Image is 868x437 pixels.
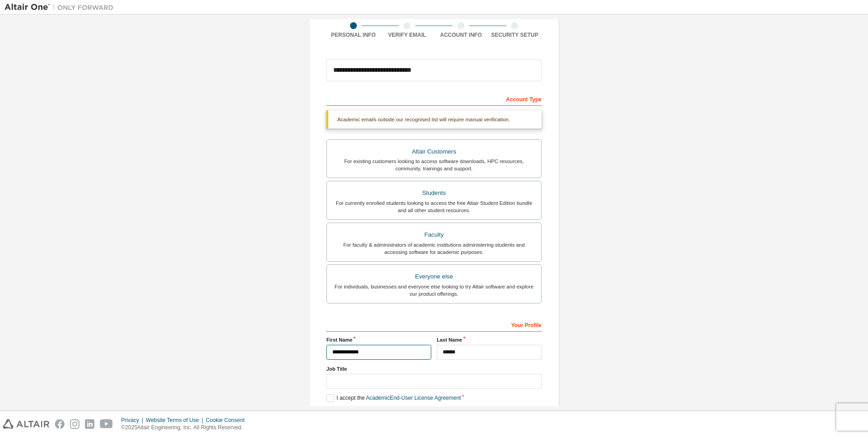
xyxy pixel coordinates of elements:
div: Website Terms of Use [146,417,206,424]
a: Academic End-User License Agreement [366,395,461,401]
div: Verify Email [380,31,434,39]
div: For currently enrolled students looking to access the free Altair Student Edition bundle and all ... [332,199,536,214]
div: Students [332,187,536,199]
div: Academic emails outside our recognised list will require manual verification. [326,110,542,129]
img: youtube.svg [100,419,113,429]
img: Altair One [5,3,118,12]
div: Cookie Consent [206,417,250,424]
label: Job Title [326,365,542,372]
div: Account Info [434,31,488,39]
div: Account Type [326,91,542,106]
img: instagram.svg [70,419,79,429]
p: © 2025 Altair Engineering, Inc. All Rights Reserved. [121,424,250,432]
div: For faculty & administrators of academic institutions administering students and accessing softwa... [332,241,536,256]
div: Personal Info [326,31,380,39]
label: I accept the [326,394,461,402]
div: Your Profile [326,317,542,332]
div: Security Setup [488,31,542,39]
img: altair_logo.svg [3,419,49,429]
div: For individuals, businesses and everyone else looking to try Altair software and explore our prod... [332,283,536,298]
div: For existing customers looking to access software downloads, HPC resources, community, trainings ... [332,158,536,172]
label: First Name [326,336,431,343]
img: facebook.svg [55,419,64,429]
img: linkedin.svg [85,419,94,429]
div: Altair Customers [332,145,536,158]
div: Faculty [332,228,536,241]
div: Privacy [121,417,146,424]
div: Everyone else [332,270,536,283]
label: Last Name [437,336,542,343]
